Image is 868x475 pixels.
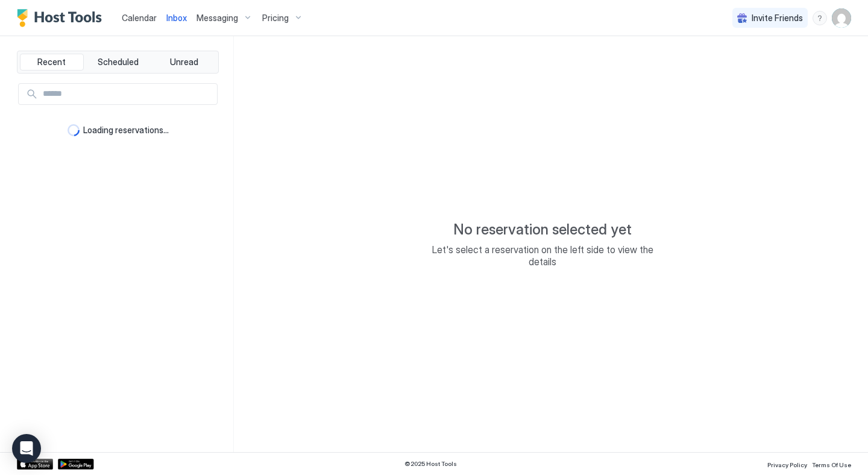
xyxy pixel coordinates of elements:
span: Pricing [262,13,289,24]
a: Host Tools Logo [17,9,107,27]
div: menu [813,11,827,25]
span: Terms Of Use [812,461,851,468]
a: Google Play Store [58,459,94,470]
span: Inbox [166,13,187,23]
a: Calendar [122,11,157,24]
span: Recent [37,57,66,68]
a: App Store [17,459,53,470]
span: Privacy Policy [767,461,807,468]
div: Open Intercom Messenger [12,434,41,463]
div: tab-group [17,51,219,74]
div: User profile [832,8,851,28]
span: Calendar [122,13,157,23]
span: Invite Friends [752,13,803,24]
span: Unread [170,57,198,68]
span: Let's select a reservation on the left side to view the details [422,244,663,268]
a: Privacy Policy [767,458,807,470]
button: Recent [20,54,84,71]
div: loading [68,124,80,136]
button: Unread [152,54,216,71]
span: © 2025 Host Tools [404,460,457,468]
a: Terms Of Use [812,458,851,470]
span: Scheduled [98,57,139,68]
span: Messaging [197,13,238,24]
span: No reservation selected yet [453,221,632,239]
span: Loading reservations... [83,125,169,136]
a: Inbox [166,11,187,24]
input: Input Field [38,84,217,104]
button: Scheduled [86,54,150,71]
